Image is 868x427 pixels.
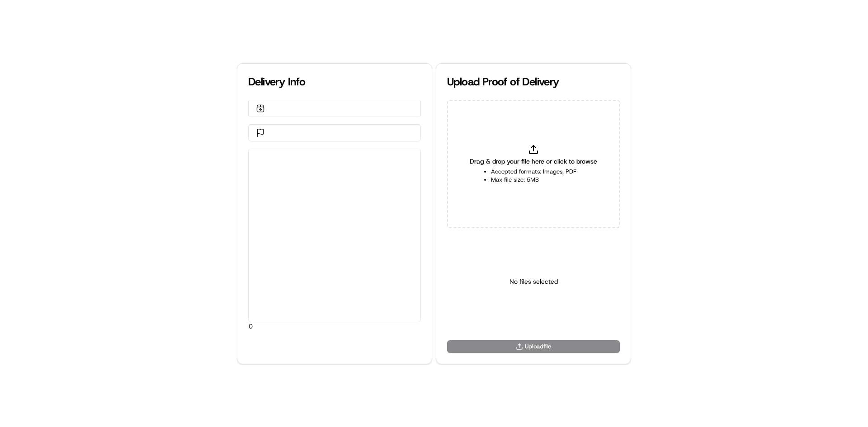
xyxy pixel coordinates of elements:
li: Accepted formats: Images, PDF [491,168,576,176]
div: Delivery Info [248,75,421,89]
div: Upload Proof of Delivery [447,75,620,89]
li: Max file size: 5MB [491,176,576,184]
p: No files selected [509,277,558,286]
div: 0 [249,149,420,322]
span: Drag & drop your file here or click to browse [470,157,597,166]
